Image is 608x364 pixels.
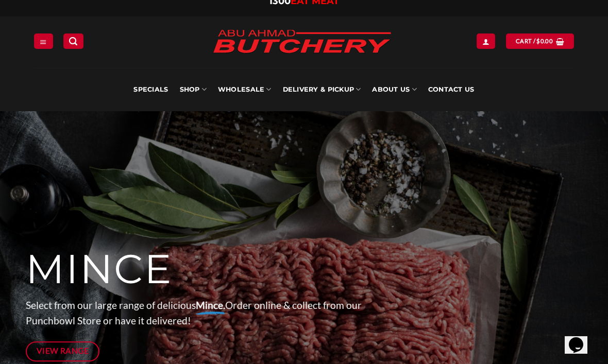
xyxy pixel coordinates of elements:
[428,68,475,111] a: Contact Us
[133,68,168,111] a: Specials
[506,33,574,48] a: View cart
[218,68,272,111] a: Wholesale
[372,68,416,111] a: About Us
[180,68,207,111] a: SHOP
[37,344,89,357] span: View Range
[196,299,225,311] strong: Mince.
[26,341,99,361] a: View Range
[26,245,173,294] span: MINCE
[26,299,362,327] span: Select from our large range of delicious Order online & collect from our Punchbowl Store or have ...
[536,37,540,46] span: $
[283,68,361,111] a: Delivery & Pickup
[63,33,83,48] a: Search
[34,33,53,48] a: Menu
[536,38,553,44] bdi: 0.00
[477,33,495,48] a: Login
[204,23,400,62] img: Abu Ahmad Butchery
[565,323,598,354] iframe: chat widget
[516,37,553,46] span: Cart /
